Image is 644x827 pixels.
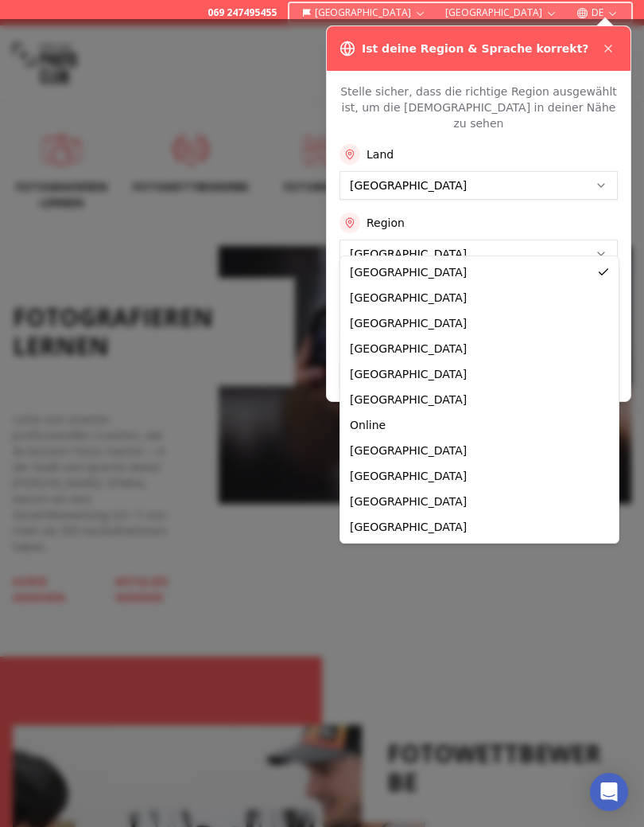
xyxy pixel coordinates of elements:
[350,495,467,508] span: [GEOGRAPHIC_DATA]
[350,393,467,406] span: [GEOGRAPHIC_DATA]
[350,444,467,457] span: [GEOGRAPHIC_DATA]
[350,470,467,482] span: [GEOGRAPHIC_DATA]
[350,342,467,355] span: [GEOGRAPHIC_DATA]
[350,521,467,533] span: [GEOGRAPHIC_DATA]
[350,266,467,279] span: [GEOGRAPHIC_DATA]
[350,291,467,304] span: [GEOGRAPHIC_DATA]
[350,317,467,330] span: [GEOGRAPHIC_DATA]
[350,419,386,431] span: Online
[350,368,467,380] span: [GEOGRAPHIC_DATA]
